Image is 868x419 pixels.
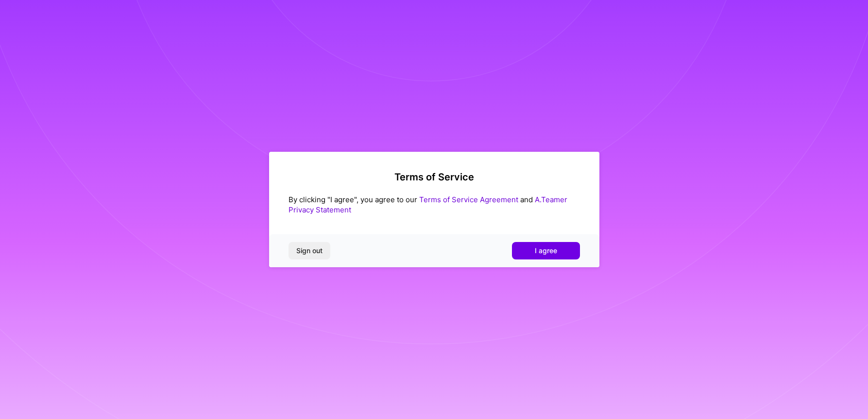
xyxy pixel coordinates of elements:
[535,246,557,256] span: I agree
[289,194,580,215] div: By clicking "I agree", you agree to our and
[296,246,323,256] span: Sign out
[419,195,518,204] a: Terms of Service Agreement
[289,171,580,183] h2: Terms of Service
[289,242,330,259] button: Sign out
[512,242,580,259] button: I agree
